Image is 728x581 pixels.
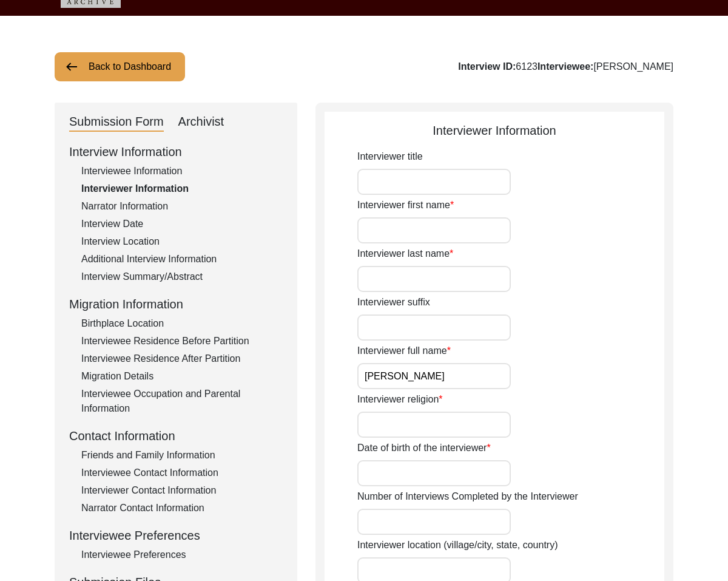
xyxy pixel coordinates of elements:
div: Interviewee Residence Before Partition [81,334,283,348]
div: Archivist [178,112,224,132]
label: Interviewer suffix [357,295,430,310]
div: Interview Information [69,143,283,161]
label: Interviewer location (village/city, state, country) [357,538,558,552]
div: Interview Location [81,234,283,249]
div: Friends and Family Information [81,448,283,463]
div: Birthplace Location [81,316,283,331]
div: Interviewee Preferences [81,548,283,562]
div: Contact Information [69,427,283,445]
label: Interviewer full name [357,344,451,358]
div: Submission Form [69,112,164,132]
div: Interviewer Information [81,182,283,196]
div: Migration Information [69,295,283,313]
label: Interviewer religion [357,392,443,407]
div: Narrator Contact Information [81,501,283,515]
div: Interview Summary/Abstract [81,270,283,284]
div: Narrator Information [81,199,283,214]
div: Interviewee Occupation and Parental Information [81,387,283,416]
label: Date of birth of the interviewer [357,441,491,455]
label: Interviewer first name [357,198,454,212]
label: Interviewer title [357,149,423,164]
b: Interviewee: [538,61,593,72]
div: Interviewee Contact Information [81,466,283,480]
label: Interviewer last name [357,246,453,261]
img: arrow-left.png [64,59,79,74]
button: Back to Dashboard [55,52,185,81]
label: Number of Interviews Completed by the Interviewer [357,489,578,504]
div: Interviewer Information [325,121,664,140]
b: Interview ID: [458,61,516,72]
div: Migration Details [81,369,283,384]
div: Interviewer Contact Information [81,483,283,498]
div: Interviewee Preferences [69,526,283,545]
div: Interviewee Residence After Partition [81,352,283,366]
div: 6123 [PERSON_NAME] [458,59,673,74]
div: Interview Date [81,217,283,231]
div: Additional Interview Information [81,252,283,267]
div: Interviewee Information [81,164,283,178]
